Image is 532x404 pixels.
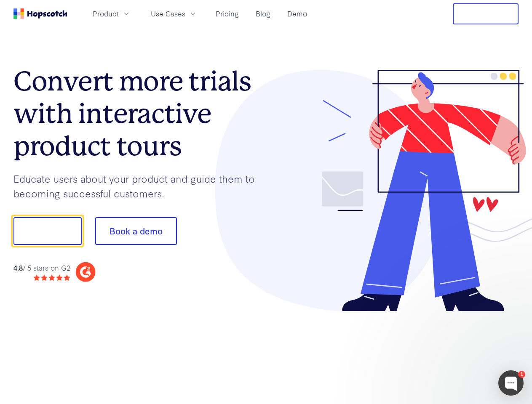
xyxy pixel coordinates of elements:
div: / 5 stars on G2 [13,263,70,273]
strong: 4.8 [13,263,23,272]
a: Blog [252,7,274,21]
button: Book a demo [95,217,177,245]
button: Free Trial [453,3,519,24]
button: Use Cases [146,7,202,21]
a: Home [13,8,67,19]
button: Show me! [13,217,82,245]
span: Use Cases [151,8,185,19]
h1: Convert more trials with interactive product tours [13,65,266,162]
a: Pricing [212,7,242,21]
a: Demo [284,7,310,21]
span: Product [93,8,119,19]
p: Educate users about your product and guide them to becoming successful customers. [13,171,266,200]
div: 1 [518,371,525,378]
button: Product [88,7,136,21]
